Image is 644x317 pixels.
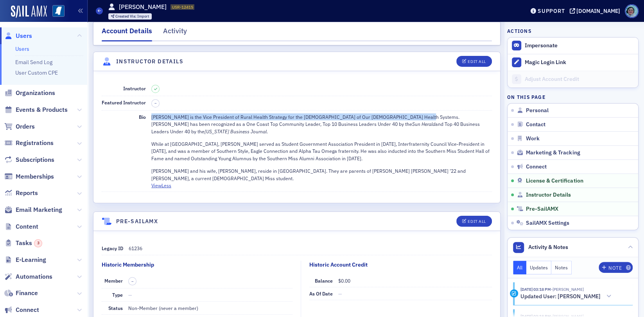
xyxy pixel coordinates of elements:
span: Activity & Notes [528,243,568,251]
div: 3 [34,239,42,247]
div: Import [115,14,149,19]
span: Balance [315,278,333,284]
span: Featured Instructor [102,99,146,106]
span: Orders [16,122,35,131]
span: Content [16,222,38,231]
div: Account Details [102,26,152,41]
h1: [PERSON_NAME] [119,3,167,11]
button: All [513,261,526,274]
h5: Updated User: [PERSON_NAME] [520,293,600,300]
span: USR-12415 [172,4,193,10]
h4: On this page [507,93,639,100]
span: Pre-SailAMX [526,206,558,213]
div: Activity [163,26,187,40]
div: Adjust Account Credit [525,76,634,83]
dd: 61236 [129,242,492,254]
span: Bio [139,114,146,120]
span: Work [526,135,540,142]
a: Finance [4,289,38,297]
div: Note [608,266,622,270]
a: Orders [4,122,35,131]
div: Support [538,7,565,14]
span: Connect [16,306,39,314]
time: 8/4/2025 03:18 PM [520,287,551,292]
div: Magic Login Link [525,59,634,66]
img: SailAMX [11,5,47,18]
h4: Instructor Details [116,57,183,66]
div: Edit All [468,59,486,64]
span: Subscriptions [16,156,54,164]
button: Notes [551,261,572,274]
span: Profile [625,4,639,18]
span: Users [16,32,32,40]
span: Ellen Vaughn [551,287,583,292]
button: Note [599,262,633,273]
dd: Non-Member (never a member) [128,302,292,314]
span: Created Via : [115,14,137,19]
span: As of Date [309,290,333,297]
div: Created Via: Import [108,13,152,20]
button: [DOMAIN_NAME] [569,8,623,14]
span: E-Learning [16,256,46,264]
button: Edit All [456,56,492,67]
span: Instructor [123,85,146,91]
button: Updates [526,261,552,274]
a: User Custom CPE [15,69,58,76]
p: [PERSON_NAME] is the Vice President of Rural Health Strategy for the [DEMOGRAPHIC_DATA] of Our [D... [151,113,492,135]
span: Status [108,305,123,311]
span: SailAMX Settings [526,220,569,227]
span: Reports [16,189,38,197]
button: Impersonate [525,42,558,49]
span: Automations [16,272,52,281]
a: Reports [4,189,38,197]
a: Users [4,32,32,40]
span: Member [104,278,123,284]
button: Edit All [456,216,492,227]
button: Updated User: [PERSON_NAME] [520,292,614,301]
a: Tasks3 [4,239,42,247]
div: Historic Membership [102,261,154,269]
span: Marketing & Tracking [526,149,580,156]
h4: Actions [507,27,531,34]
p: While at [GEOGRAPHIC_DATA], [PERSON_NAME] served as Student Government Association President in [... [151,140,492,162]
div: Historic Account Credit [309,261,368,269]
a: Memberships [4,172,54,181]
span: – [154,100,157,106]
div: Edit All [468,219,486,224]
a: Users [15,45,29,52]
button: Magic Login Link [508,54,638,71]
span: Legacy ID [102,245,123,251]
a: Email Send Log [15,59,52,66]
a: Events & Products [4,106,68,114]
span: License & Certification [526,177,583,184]
span: Memberships [16,172,54,181]
span: — [338,290,342,297]
a: Email Marketing [4,206,62,214]
a: Content [4,222,38,231]
em: Sun Herald [412,121,435,127]
span: Email Marketing [16,206,62,214]
span: $0.00 [338,278,350,284]
a: Subscriptions [4,156,54,164]
img: SailAMX [52,5,65,17]
span: Personal [526,107,549,114]
a: Adjust Account Credit [508,71,638,88]
span: Events & Products [16,106,68,114]
span: Tasks [16,239,42,247]
a: View Homepage [47,5,65,18]
span: Connect [526,163,547,170]
div: Activity [510,289,518,297]
span: – [131,279,134,284]
a: Connect [4,306,39,314]
span: Contact [526,121,545,128]
h4: Pre-SailAMX [116,217,158,226]
p: [PERSON_NAME] and his wife, [PERSON_NAME], reside in [GEOGRAPHIC_DATA]. They are parents of [PERS... [151,167,492,182]
button: ViewLess [151,182,171,189]
span: — [128,292,132,298]
span: Organizations [16,89,55,97]
em: [US_STATE] Business Journal [205,128,267,134]
a: Organizations [4,89,55,97]
span: Type [112,292,123,298]
div: [DOMAIN_NAME] [576,7,620,14]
